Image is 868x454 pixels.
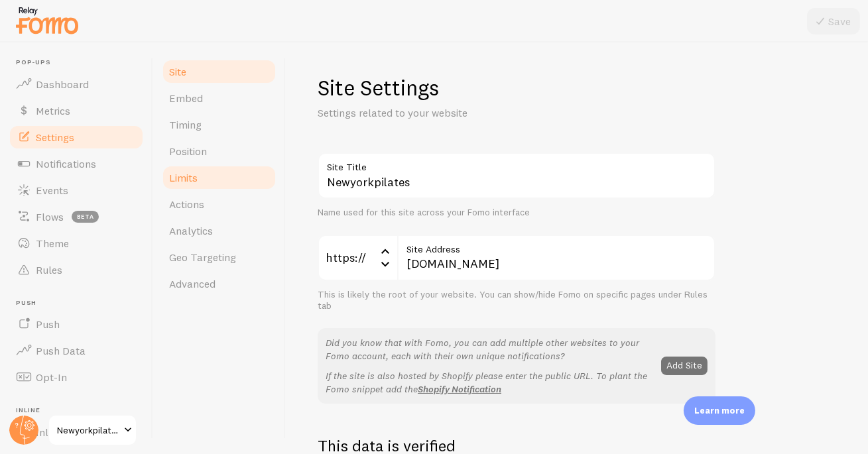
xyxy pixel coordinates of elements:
a: Shopify Notification [418,383,501,395]
span: Push Data [36,344,86,357]
div: Name used for this site across your Fomo interface [318,207,715,219]
a: Embed [161,85,277,111]
a: Newyorkpilates [48,414,137,446]
p: Did you know that with Fomo, you can add multiple other websites to your Fomo account, each with ... [326,336,653,363]
span: Advanced [169,277,216,290]
p: Learn more [694,404,745,417]
span: Pop-ups [16,58,145,67]
a: Rules [8,256,145,283]
a: Push Data [8,337,145,364]
div: Learn more [684,396,755,425]
span: Notifications [36,157,96,170]
a: Site [161,58,277,85]
span: Push [36,317,60,331]
a: Metrics [8,97,145,124]
input: myhonestcompany.com [397,235,715,281]
a: Timing [161,111,277,138]
a: Advanced [161,270,277,297]
span: Geo Targeting [169,251,236,264]
a: Events [8,177,145,203]
a: Notifications [8,150,145,177]
div: This is likely the root of your website. You can show/hide Fomo on specific pages under Rules tab [318,289,715,312]
span: Metrics [36,104,70,117]
a: Dashboard [8,71,145,97]
span: Analytics [169,224,213,237]
a: Push [8,311,145,337]
a: Actions [161,191,277,217]
label: Site Title [318,152,715,175]
span: Site [169,65,186,78]
a: Geo Targeting [161,244,277,270]
label: Site Address [397,235,715,257]
span: Opt-In [36,370,67,384]
a: Flows beta [8,203,145,230]
span: Inline [16,406,145,415]
span: Embed [169,91,203,105]
span: Rules [36,263,62,276]
span: Push [16,299,145,308]
span: Limits [169,171,198,184]
span: Position [169,144,207,158]
a: Theme [8,230,145,256]
span: Flows [36,210,64,223]
span: beta [72,211,99,223]
a: Settings [8,124,145,150]
span: Timing [169,118,202,131]
span: Settings [36,131,74,144]
span: Dashboard [36,78,89,91]
div: https:// [318,235,397,281]
a: Analytics [161,217,277,244]
p: If the site is also hosted by Shopify please enter the public URL. To plant the Fomo snippet add the [326,369,653,396]
h1: Site Settings [318,74,715,101]
p: Settings related to your website [318,105,636,121]
img: fomo-relay-logo-orange.svg [14,3,80,37]
button: Add Site [661,357,708,375]
a: Limits [161,164,277,191]
span: Actions [169,198,204,211]
span: Events [36,184,68,197]
a: Opt-In [8,364,145,390]
span: Newyorkpilates [57,422,120,438]
a: Position [161,138,277,164]
span: Theme [36,237,69,250]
